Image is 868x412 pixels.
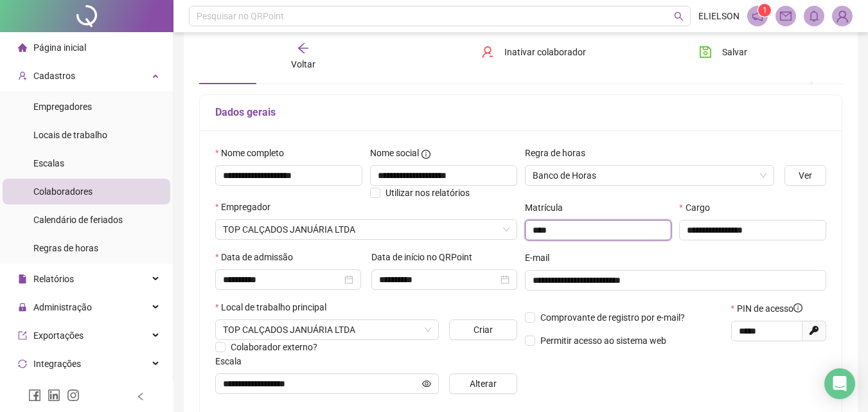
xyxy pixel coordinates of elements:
[752,10,763,22] span: notification
[223,220,509,239] span: TOP CALÇADOS JANUÁRIA LTDA
[215,105,826,120] h5: Dados gerais
[689,42,757,62] button: Salvar
[525,146,594,160] label: Regra de horas
[215,250,301,264] label: Data de admissão
[679,201,718,215] label: Cargo
[33,186,93,197] span: Colaboradores
[33,359,81,369] span: Integrações
[67,389,80,402] span: instagram
[136,392,145,401] span: left
[784,165,826,186] button: Ver
[18,359,27,368] span: sync
[33,130,107,140] span: Locais de trabalho
[18,274,27,283] span: file
[540,312,685,323] span: Comprovante de registro por e-mail?
[223,320,431,339] span: RUA CORONEL SERRAO, 43
[215,300,335,314] label: Local de trabalho principal
[799,168,812,183] span: Ver
[231,342,317,352] span: Colaborador externo?
[370,146,419,160] span: Nome social
[470,377,497,391] span: Alterar
[33,274,74,284] span: Relatórios
[18,43,27,52] span: home
[385,188,470,198] span: Utilizar nos relatórios
[33,102,92,112] span: Empregadores
[33,330,84,341] span: Exportações
[18,71,27,80] span: user-add
[422,379,431,388] span: eye
[33,42,86,53] span: Página inicial
[540,336,666,346] span: Permitir acesso ao sistema web
[813,55,842,84] button: ellipsis
[758,4,771,17] sup: 1
[215,146,292,160] label: Nome completo
[533,166,767,185] span: Banco de Horas
[215,200,279,214] label: Empregador
[48,389,60,402] span: linkedin
[18,303,27,312] span: lock
[808,10,820,22] span: bell
[28,389,41,402] span: facebook
[699,46,712,58] span: save
[33,302,92,312] span: Administração
[474,323,493,337] span: Criar
[291,59,315,69] span: Voltar
[33,71,75,81] span: Cadastros
[674,12,684,21] span: search
[33,215,123,225] span: Calendário de feriados
[33,243,98,253] span: Regras de horas
[215,354,250,368] label: Escala
[18,331,27,340] span: export
[824,368,855,399] div: Open Intercom Messenger
[449,373,517,394] button: Alterar
[297,42,310,55] span: arrow-left
[449,319,517,340] button: Criar
[525,201,571,215] label: Matrícula
[371,250,481,264] label: Data de início no QRPoint
[698,9,740,23] span: ELIELSON
[525,251,558,265] label: E-mail
[504,45,586,59] span: Inativar colaborador
[472,42,596,62] button: Inativar colaborador
[33,158,64,168] span: Escalas
[421,150,430,159] span: info-circle
[737,301,802,316] span: PIN de acesso
[833,6,852,26] img: 74058
[481,46,494,58] span: user-delete
[780,10,792,22] span: mail
[763,6,767,15] span: 1
[793,303,802,312] span: info-circle
[722,45,747,59] span: Salvar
